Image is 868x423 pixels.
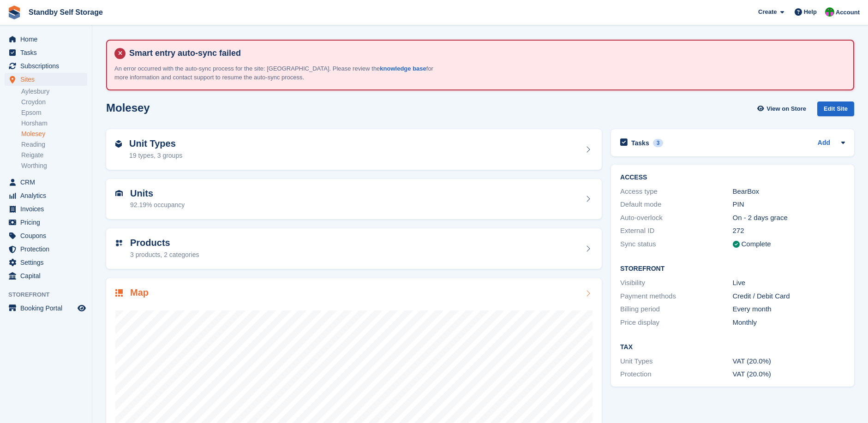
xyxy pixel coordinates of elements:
a: menu [5,46,87,59]
div: Protection [620,369,732,380]
div: PIN [733,199,845,210]
div: VAT (20.0%) [733,356,845,367]
img: stora-icon-8386f47178a22dfd0bd8f6a31ec36ba5ce8667c1dd55bd0f319d3a0aa187defe.svg [7,6,21,19]
a: View on Store [756,101,810,117]
img: map-icn-33ee37083ee616e46c38cad1a60f524a97daa1e2b2c8c0bc3eb3415660979fc1.svg [115,289,123,297]
div: 92.19% occupancy [130,200,185,210]
h4: Smart entry auto-sync failed [126,48,846,59]
h2: Tasks [631,139,649,147]
a: Aylesbury [21,87,87,96]
div: Access type [620,186,732,197]
a: menu [5,243,87,256]
img: custom-product-icn-752c56ca05d30b4aa98f6f15887a0e09747e85b44ffffa43cff429088544963d.svg [115,239,123,247]
a: Edit Site [817,101,854,120]
a: Reigate [21,151,87,160]
div: Payment methods [620,291,732,302]
span: Tasks [20,46,76,59]
div: Sync status [620,239,732,250]
a: Molesey [21,130,87,138]
img: unit-type-icn-2b2737a686de81e16bb02015468b77c625bbabd49415b5ef34ead5e3b44a266d.svg [115,140,122,148]
div: On - 2 days grace [733,213,845,223]
div: Complete [742,239,771,250]
a: menu [5,189,87,202]
div: External ID [620,226,732,236]
div: Auto-overlock [620,213,732,223]
h2: ACCESS [620,174,845,181]
a: menu [5,73,87,86]
img: Michelle Mustoe [825,7,834,17]
div: Visibility [620,278,732,288]
span: View on Store [766,104,806,113]
span: Pricing [20,216,76,229]
span: Storefront [8,290,92,299]
span: Create [758,7,777,17]
h2: Molesey [106,101,150,114]
a: knowledge base [380,65,426,72]
div: Default mode [620,199,732,210]
p: An error occurred with the auto-sync process for the site: [GEOGRAPHIC_DATA]. Please review the f... [114,64,437,82]
a: menu [5,302,87,315]
a: Worthing [21,161,87,170]
div: Billing period [620,304,732,315]
a: Horsham [21,119,87,128]
a: menu [5,33,87,46]
a: menu [5,269,87,282]
h2: Storefront [620,265,845,273]
a: menu [5,203,87,215]
span: Analytics [20,189,76,202]
a: menu [5,256,87,269]
span: Protection [20,243,76,256]
div: Monthly [733,317,845,328]
a: Epsom [21,108,87,117]
span: Account [836,8,860,17]
div: Every month [733,304,845,315]
span: CRM [20,176,76,189]
span: Subscriptions [20,60,76,72]
a: Products 3 products, 2 categories [106,228,602,269]
a: menu [5,60,87,72]
a: Unit Types 19 types, 3 groups [106,129,602,170]
h2: Unit Types [129,138,182,149]
div: Credit / Debit Card [733,291,845,302]
h2: Products [130,238,199,248]
a: Add [818,138,830,149]
div: Edit Site [817,101,854,117]
div: VAT (20.0%) [733,369,845,380]
span: Sites [20,73,76,86]
div: Price display [620,317,732,328]
a: Reading [21,140,87,149]
a: menu [5,229,87,242]
h2: Units [130,188,185,199]
div: 3 [653,139,664,147]
div: 272 [733,226,845,236]
a: Croydon [21,98,87,107]
span: Help [804,7,817,17]
a: Preview store [76,303,87,314]
div: Unit Types [620,356,732,367]
a: Units 92.19% occupancy [106,179,602,220]
div: 3 products, 2 categories [130,250,199,260]
span: Invoices [20,203,76,215]
span: Home [20,33,76,46]
a: menu [5,216,87,229]
a: Standby Self Storage [25,5,107,20]
div: Live [733,278,845,288]
span: Coupons [20,229,76,242]
h2: Tax [620,344,845,351]
div: BearBox [733,186,845,197]
div: 19 types, 3 groups [129,151,182,161]
span: Settings [20,256,76,269]
h2: Map [130,287,149,298]
a: menu [5,176,87,189]
img: unit-icn-7be61d7bf1b0ce9d3e12c5938cc71ed9869f7b940bace4675aadf7bd6d80202e.svg [115,190,123,197]
span: Capital [20,269,76,282]
span: Booking Portal [20,302,76,315]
